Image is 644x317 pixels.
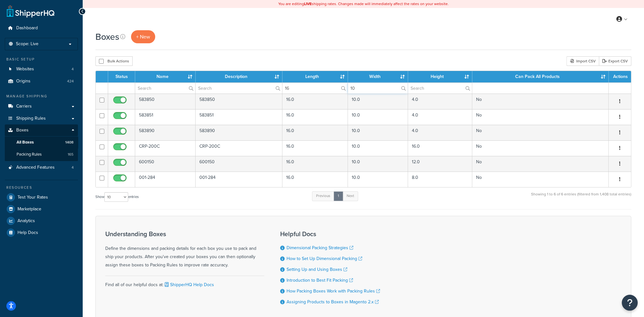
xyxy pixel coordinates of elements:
[5,137,78,148] li: All Boxes
[108,71,135,82] th: Status
[136,33,150,40] span: + New
[5,215,78,227] a: Analytics
[287,299,379,305] a: Assigning Products to Boxes in Magento 2.x
[282,94,348,109] td: 16.0
[408,156,472,172] td: 12.0
[17,152,42,157] span: Packing Rules
[105,230,264,237] h3: Understanding Boxes
[5,137,78,148] a: All Boxes 1408
[408,109,472,125] td: 4.0
[304,1,312,7] b: LIVE
[17,140,34,145] span: All Boxes
[135,109,196,125] td: 583851
[348,125,408,140] td: 10.0
[135,140,196,156] td: CRP-200C
[5,124,78,136] a: Boxes
[196,83,282,94] input: Search
[408,140,472,156] td: 16.0
[196,71,282,82] th: Description : activate to sort column ascending
[599,56,631,66] a: Export CSV
[282,140,348,156] td: 16.0
[17,230,38,236] span: Help Docs
[95,31,119,43] h1: Boxes
[5,124,78,161] li: Boxes
[472,156,609,172] td: No
[163,281,214,288] a: ShipperHQ Help Docs
[282,71,348,82] th: Length : activate to sort column ascending
[17,218,35,224] span: Analytics
[16,165,55,170] span: Advanced Features
[135,125,196,140] td: 583890
[5,113,78,124] a: Shipping Rules
[196,140,282,156] td: CRP-200C
[196,125,282,140] td: 583890
[16,116,46,121] span: Shipping Rules
[5,162,78,173] li: Advanced Features
[196,109,282,125] td: 583851
[196,94,282,109] td: 583850
[16,67,34,72] span: Websites
[5,75,78,87] a: Origins 424
[196,172,282,187] td: 001-284
[196,156,282,172] td: 600150
[348,83,408,94] input: Search
[5,22,78,34] a: Dashboard
[72,67,74,72] span: 4
[312,191,334,201] a: Previous
[16,41,38,47] span: Scope: Live
[531,191,631,204] div: Showing 1 to 6 of 6 entries (filtered from 1,408 total entries)
[17,207,41,212] span: Marketplace
[408,172,472,187] td: 8.0
[472,94,609,109] td: No
[135,156,196,172] td: 600150
[135,71,196,82] th: Name : activate to sort column ascending
[5,101,78,112] a: Carriers
[348,109,408,125] td: 10.0
[287,266,347,273] a: Setting Up and Using Boxes
[5,192,78,203] a: Test Your Rates
[408,125,472,140] td: 4.0
[472,172,609,187] td: No
[135,83,195,94] input: Search
[135,94,196,109] td: 583850
[408,71,472,82] th: Height : activate to sort column ascending
[282,125,348,140] td: 16.0
[287,288,380,294] a: How Packing Boxes Work with Packing Rules
[472,125,609,140] td: No
[65,140,73,145] span: 1408
[287,255,362,262] a: How to Set Up Dimensional Packing
[16,104,32,109] span: Carriers
[105,230,264,269] div: Define the dimensions and packing details for each box you use to pack and ship your products. Af...
[348,71,408,82] th: Width : activate to sort column ascending
[408,94,472,109] td: 4.0
[348,94,408,109] td: 10.0
[95,192,139,202] label: Show entries
[5,94,78,99] div: Manage Shipping
[5,149,78,160] li: Packing Rules
[17,195,48,200] span: Test Your Rates
[16,25,38,31] span: Dashboard
[472,140,609,156] td: No
[5,57,78,62] div: Basic Setup
[566,56,599,66] div: Import CSV
[5,63,78,75] li: Websites
[135,172,196,187] td: 001-284
[5,185,78,190] div: Resources
[408,83,472,94] input: Search
[131,30,155,43] a: + New
[105,276,264,289] div: Find all of our helpful docs at:
[5,227,78,238] li: Help Docs
[16,79,31,84] span: Origins
[287,244,353,251] a: Dimensional Packing Strategies
[5,162,78,173] a: Advanced Features 4
[348,156,408,172] td: 10.0
[5,203,78,215] a: Marketplace
[5,63,78,75] a: Websites 4
[16,128,29,133] span: Boxes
